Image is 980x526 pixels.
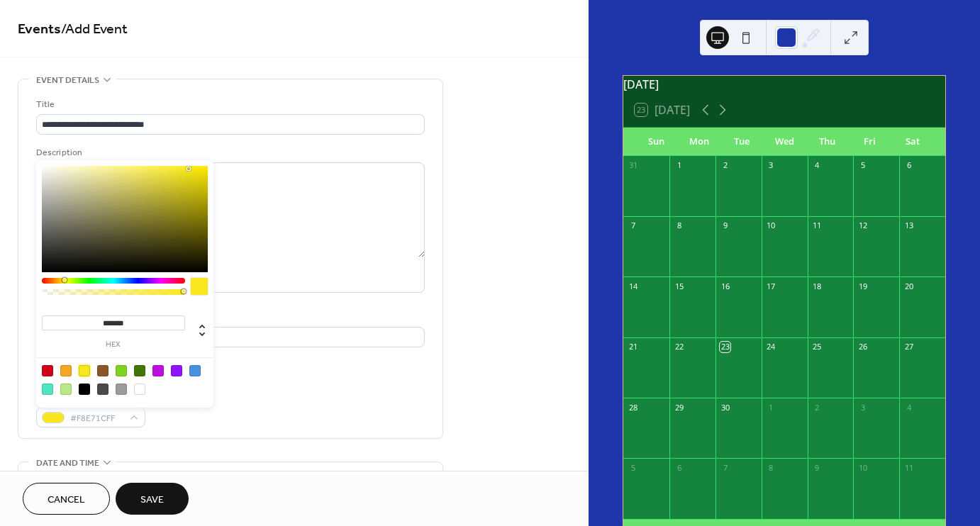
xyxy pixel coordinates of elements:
[903,402,914,413] div: 4
[674,160,684,171] div: 1
[766,462,776,473] div: 8
[628,220,638,231] div: 7
[720,281,730,291] div: 16
[18,16,61,43] a: Events
[628,281,638,291] div: 14
[766,281,776,291] div: 17
[635,128,677,156] div: Sun
[116,483,189,515] button: Save
[857,281,868,291] div: 19
[857,220,868,231] div: 12
[766,160,776,171] div: 3
[720,402,730,413] div: 30
[628,160,638,171] div: 31
[720,220,730,231] div: 9
[42,384,53,395] div: #50E3C2
[134,384,145,395] div: #FFFFFF
[720,462,730,473] div: 7
[674,402,684,413] div: 29
[812,281,823,291] div: 18
[674,462,684,473] div: 6
[171,365,182,376] div: #9013FE
[42,365,53,376] div: #D0021B
[903,342,914,352] div: 27
[70,411,123,426] span: #F8E71CFF
[766,220,776,231] div: 10
[857,342,868,352] div: 26
[857,462,868,473] div: 10
[806,128,848,156] div: Thu
[720,128,763,156] div: Tue
[857,402,868,413] div: 3
[763,128,806,156] div: Wed
[812,342,823,352] div: 25
[812,220,823,231] div: 11
[36,145,422,160] div: Description
[36,310,422,325] div: Location
[60,365,72,376] div: #F5A623
[891,128,934,156] div: Sat
[79,384,90,395] div: #000000
[623,76,945,93] div: [DATE]
[903,462,914,473] div: 11
[140,493,164,508] span: Save
[60,384,72,395] div: #B8E986
[134,365,145,376] div: #417505
[812,462,823,473] div: 9
[677,128,720,156] div: Mon
[674,281,684,291] div: 15
[812,160,823,171] div: 4
[674,220,684,231] div: 8
[766,402,776,413] div: 1
[848,128,891,156] div: Fri
[903,220,914,231] div: 13
[61,16,128,43] span: / Add Event
[766,342,776,352] div: 24
[36,97,422,112] div: Title
[674,342,684,352] div: 22
[36,456,99,471] span: Date and time
[152,365,164,376] div: #BD10E0
[812,402,823,413] div: 2
[189,365,201,376] div: #4A90E2
[903,160,914,171] div: 6
[36,73,99,88] span: Event details
[48,493,85,508] span: Cancel
[720,342,730,352] div: 23
[857,160,868,171] div: 5
[97,384,108,395] div: #4A4A4A
[116,365,127,376] div: #7ED321
[79,365,90,376] div: #F8E71C
[23,483,110,515] button: Cancel
[628,342,638,352] div: 21
[628,462,638,473] div: 5
[628,402,638,413] div: 28
[903,281,914,291] div: 20
[97,365,108,376] div: #8B572A
[116,384,127,395] div: #9B9B9B
[720,160,730,171] div: 2
[42,341,185,349] label: hex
